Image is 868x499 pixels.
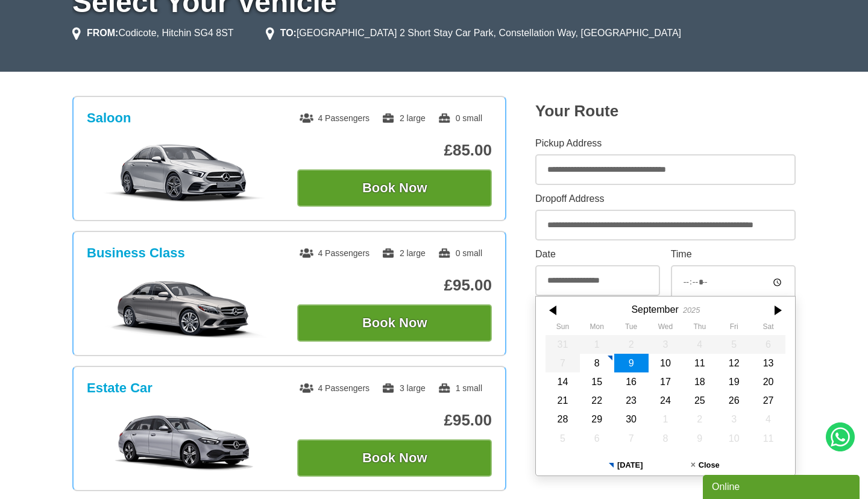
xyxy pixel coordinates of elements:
[438,383,482,393] span: 1 small
[93,278,275,338] img: Business Class
[300,383,370,393] span: 4 Passengers
[382,248,426,258] span: 2 large
[266,26,681,40] li: [GEOGRAPHIC_DATA] 2 Short Stay Car Park, Constellation Way, [GEOGRAPHIC_DATA]
[382,113,426,123] span: 2 large
[297,439,492,477] button: Book Now
[300,248,370,258] span: 4 Passengers
[300,113,370,123] span: 4 Passengers
[93,413,275,473] img: Estate Car
[438,113,482,123] span: 0 small
[535,139,796,148] label: Pickup Address
[382,383,426,393] span: 3 large
[87,380,153,396] h3: Estate Car
[535,194,796,204] label: Dropoff Address
[87,28,118,38] strong: FROM:
[438,248,482,258] span: 0 small
[297,411,492,430] p: £95.00
[703,472,862,499] iframe: chat widget
[297,169,492,207] button: Book Now
[297,141,492,160] p: £85.00
[280,28,297,38] strong: TO:
[297,276,492,295] p: £95.00
[72,26,234,40] li: Codicote, Hitchin SG4 8ST
[93,143,275,203] img: Saloon
[671,249,796,259] label: Time
[535,102,796,121] h2: Your Route
[87,110,131,126] h3: Saloon
[87,245,185,261] h3: Business Class
[297,304,492,342] button: Book Now
[535,249,660,259] label: Date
